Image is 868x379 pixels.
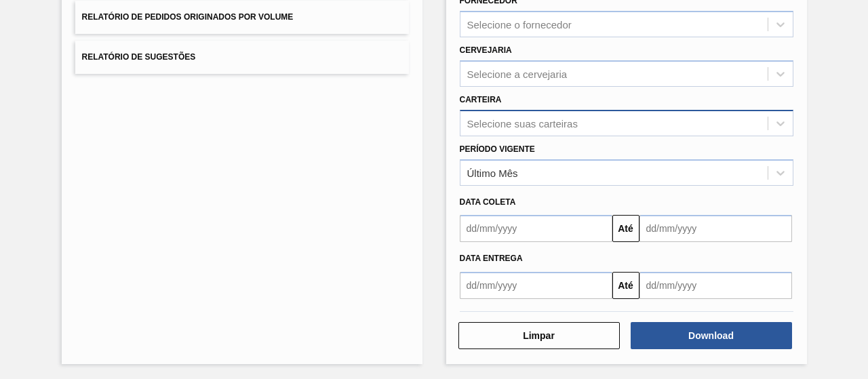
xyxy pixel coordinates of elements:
button: Até [612,215,639,242]
label: Cervejaria [460,45,512,55]
span: Relatório de Sugestões [82,52,196,62]
button: Download [631,322,792,349]
div: Selecione o fornecedor [467,19,572,31]
button: Limpar [458,322,620,349]
span: Data Entrega [460,254,523,263]
div: Último Mês [467,167,518,178]
button: Relatório de Sugestões [75,41,409,74]
button: Relatório de Pedidos Originados por Volume [75,1,409,34]
input: dd/mm/yyyy [460,215,612,242]
button: Até [612,272,639,299]
span: Data coleta [460,197,516,207]
div: Selecione suas carteiras [467,117,578,129]
label: Carteira [460,95,502,104]
span: Relatório de Pedidos Originados por Volume [82,12,294,22]
input: dd/mm/yyyy [639,272,792,299]
label: Período Vigente [460,144,535,154]
input: dd/mm/yyyy [639,215,792,242]
input: dd/mm/yyyy [460,272,612,299]
div: Selecione a cervejaria [467,68,568,79]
